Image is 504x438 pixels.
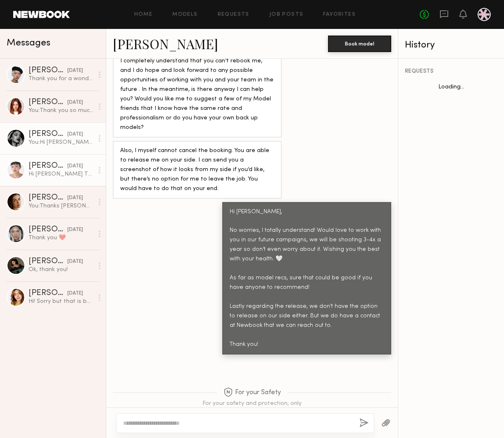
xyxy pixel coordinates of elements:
div: [PERSON_NAME] [29,226,67,234]
div: [DATE] [67,290,83,298]
div: [DATE] [67,131,83,138]
div: You: Thank you so much. We will send out the call sheet! [29,107,93,114]
div: [PERSON_NAME] [29,130,67,138]
div: Thank you ❤️ [29,234,93,242]
a: Home [134,12,153,17]
span: Messages [7,38,50,48]
div: Thank you so very much for being understanding. Means more than you know as you have every right ... [120,28,274,132]
span: For your Safety [223,388,281,398]
div: [DATE] [67,226,83,234]
div: [DATE] [67,162,83,170]
a: Favorites [323,12,356,17]
div: [PERSON_NAME] [29,194,67,202]
div: [PERSON_NAME] [29,162,67,170]
a: Book model [328,40,391,47]
div: [PERSON_NAME] [29,67,67,75]
div: Hi [PERSON_NAME] Thanks so much for your kind words! I hope to work together in the future. [PERS... [29,170,93,178]
div: REQUESTS [405,69,497,74]
div: [PERSON_NAME] [29,257,67,266]
a: Models [172,12,197,17]
div: You: Hi [PERSON_NAME], No worries, I totally understand! Would love to work with you in our futur... [29,138,93,146]
div: Hi [PERSON_NAME], No worries, I totally understand! Would love to work with you in our future cam... [230,207,384,350]
div: History [405,40,497,50]
div: For your safety and protection, only communicate and pay directly within Newbook [186,400,318,415]
a: [PERSON_NAME] [113,35,218,52]
div: Thank you for a wonderful shoot :) [29,75,93,83]
button: Book model [328,36,391,52]
div: [PERSON_NAME] [29,98,67,107]
div: Ok, thank you! [29,266,93,274]
div: You: Thanks [PERSON_NAME]! We will definitely reach out for the next shoot :) We would love to wo... [29,202,93,210]
div: [DATE] [67,258,83,266]
div: Hi! Sorry but that is below my rate. [29,298,93,305]
div: [PERSON_NAME] [29,289,67,298]
a: Requests [218,12,250,17]
div: [DATE] [67,67,83,75]
div: Also, I myself cannot cancel the booking. You are able to release me on your side. I can send you... [120,146,274,194]
div: Loading... [398,84,504,90]
a: Job Posts [269,12,304,17]
div: [DATE] [67,99,83,107]
div: [DATE] [67,194,83,202]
